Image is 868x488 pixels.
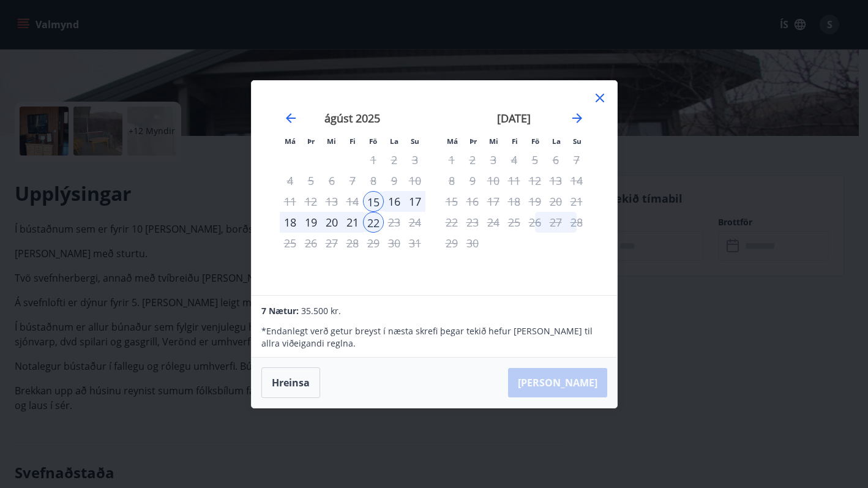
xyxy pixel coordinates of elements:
[483,170,504,191] td: Choose miðvikudagur, 10. september 2025 as your check-in date. It’s available.
[363,170,384,191] td: Not available. föstudagur, 8. ágúst 2025
[525,191,545,212] td: Choose föstudagur, 19. september 2025 as your check-in date. It’s available.
[321,170,342,191] td: Not available. miðvikudagur, 6. ágúst 2025
[441,212,462,233] td: Choose mánudagur, 22. september 2025 as your check-in date. It’s available.
[525,170,545,191] td: Choose föstudagur, 12. september 2025 as your check-in date. It’s available.
[566,149,587,170] td: Choose sunnudagur, 7. september 2025 as your check-in date. It’s available.
[363,191,384,212] div: Aðeins innritun í boði
[462,170,483,191] td: Choose þriðjudagur, 9. september 2025 as your check-in date. It’s available.
[342,191,363,212] td: Not available. fimmtudagur, 14. ágúst 2025
[363,149,384,170] td: Not available. föstudagur, 1. ágúst 2025
[321,212,342,233] td: Selected. miðvikudagur, 20. ágúst 2025
[462,233,483,253] td: Choose þriðjudagur, 30. september 2025 as your check-in date. It’s available.
[321,191,342,212] td: Not available. miðvikudagur, 13. ágúst 2025
[280,212,301,233] td: Selected. mánudagur, 18. ágúst 2025
[405,149,425,170] td: Not available. sunnudagur, 3. ágúst 2025
[497,111,531,126] strong: [DATE]
[301,191,321,212] td: Not available. þriðjudagur, 12. ágúst 2025
[447,137,458,146] small: Má
[321,233,342,253] td: Not available. miðvikudagur, 27. ágúst 2025
[261,305,299,317] span: 7 Nætur:
[552,137,561,146] small: La
[384,191,405,212] td: Selected. laugardagur, 16. ágúst 2025
[441,170,462,191] td: Choose mánudagur, 8. september 2025 as your check-in date. It’s available.
[301,212,321,233] div: 19
[545,170,566,191] td: Not available. laugardagur, 13. september 2025
[307,137,315,146] small: Þr
[566,170,587,191] td: Choose sunnudagur, 14. september 2025 as your check-in date. It’s available.
[350,137,356,146] small: Fi
[545,149,566,170] td: Not available. laugardagur, 6. september 2025
[363,212,384,233] div: Aðeins útritun í boði
[462,212,483,233] td: Choose þriðjudagur, 23. september 2025 as your check-in date. It’s available.
[483,212,504,233] td: Choose miðvikudagur, 24. september 2025 as your check-in date. It’s available.
[283,111,298,126] div: Move backward to switch to the previous month.
[441,233,462,253] td: Choose mánudagur, 29. september 2025 as your check-in date. It’s available.
[327,137,336,146] small: Mi
[261,325,607,350] p: * Endanlegt verð getur breyst í næsta skrefi þegar tekið hefur [PERSON_NAME] til allra viðeigandi...
[384,233,405,253] td: Not available. laugardagur, 30. ágúst 2025
[363,233,384,253] td: Not available. föstudagur, 29. ágúst 2025
[342,233,363,253] td: Not available. fimmtudagur, 28. ágúst 2025
[470,137,477,146] small: Þr
[570,111,585,126] div: Move forward to switch to the next month.
[285,137,296,146] small: Má
[301,233,321,253] td: Not available. þriðjudagur, 26. ágúst 2025
[390,137,398,146] small: La
[489,137,498,146] small: Mi
[405,191,425,212] td: Selected. sunnudagur, 17. ágúst 2025
[504,149,525,170] td: Not available. fimmtudagur, 4. september 2025
[363,212,384,233] td: Selected as end date. föstudagur, 22. ágúst 2025
[301,212,321,233] td: Selected. þriðjudagur, 19. ágúst 2025
[462,191,483,212] td: Choose þriðjudagur, 16. september 2025 as your check-in date. It’s available.
[384,149,405,170] td: Not available. laugardagur, 2. ágúst 2025
[483,149,504,170] td: Not available. miðvikudagur, 3. september 2025
[369,137,377,146] small: Fö
[411,137,419,146] small: Su
[384,212,405,233] td: Not available. laugardagur, 23. ágúst 2025
[405,170,425,191] td: Not available. sunnudagur, 10. ágúst 2025
[384,191,405,212] div: 16
[301,170,321,191] td: Not available. þriðjudagur, 5. ágúst 2025
[384,170,405,191] td: Not available. laugardagur, 9. ágúst 2025
[363,191,384,212] td: Selected as start date. föstudagur, 15. ágúst 2025
[545,212,566,233] td: Choose laugardagur, 27. september 2025 as your check-in date. It’s available.
[301,305,341,317] span: 35.500 kr.
[441,149,462,170] td: Not available. mánudagur, 1. september 2025
[545,191,566,212] td: Not available. laugardagur, 20. september 2025
[504,191,525,212] td: Choose fimmtudagur, 18. september 2025 as your check-in date. It’s available.
[525,212,545,233] td: Choose föstudagur, 26. september 2025 as your check-in date. It’s available.
[525,149,545,170] td: Not available. föstudagur, 5. september 2025
[342,170,363,191] td: Not available. fimmtudagur, 7. ágúst 2025
[280,233,301,253] td: Not available. mánudagur, 25. ágúst 2025
[261,367,320,398] button: Hreinsa
[405,233,425,253] td: Not available. sunnudagur, 31. ágúst 2025
[280,191,301,212] td: Not available. mánudagur, 11. ágúst 2025
[462,149,483,170] td: Not available. þriðjudagur, 2. september 2025
[566,191,587,212] td: Choose sunnudagur, 21. september 2025 as your check-in date. It’s available.
[342,212,363,233] td: Selected. fimmtudagur, 21. ágúst 2025
[324,111,380,126] strong: ágúst 2025
[280,212,301,233] div: 18
[504,212,525,233] td: Choose fimmtudagur, 25. september 2025 as your check-in date. It’s available.
[321,212,342,233] div: 20
[280,170,301,191] td: Not available. mánudagur, 4. ágúst 2025
[483,191,504,212] td: Choose miðvikudagur, 17. september 2025 as your check-in date. It’s available.
[441,191,462,212] td: Choose mánudagur, 15. september 2025 as your check-in date. It’s available.
[531,137,539,146] small: Fö
[573,137,582,146] small: Su
[405,212,425,233] td: Not available. sunnudagur, 24. ágúst 2025
[512,137,518,146] small: Fi
[342,212,363,233] div: 21
[405,191,425,212] div: 17
[504,170,525,191] td: Choose fimmtudagur, 11. september 2025 as your check-in date. It’s available.
[266,96,602,280] div: Calendar
[566,212,587,233] td: Choose sunnudagur, 28. september 2025 as your check-in date. It’s available.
